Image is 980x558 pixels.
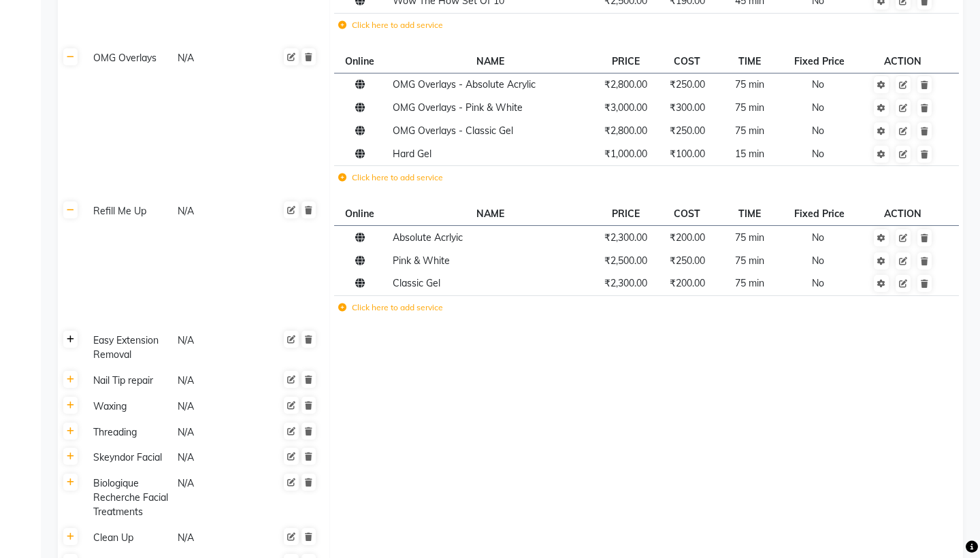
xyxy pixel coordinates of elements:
[88,50,171,67] div: OMG Overlays
[593,203,659,226] th: PRICE
[735,78,764,91] span: 75 min
[670,277,705,289] span: ₹200.00
[88,424,171,441] div: Threading
[88,203,171,220] div: Refill Me Up
[604,125,647,137] span: ₹2,800.00
[338,19,443,31] label: Click here to add service
[812,255,824,267] span: No
[735,277,764,289] span: 75 min
[715,203,783,226] th: TIME
[812,277,824,289] span: No
[176,475,259,521] div: N/A
[393,101,523,114] span: OMG Overlays - Pink & White
[670,255,705,267] span: ₹250.00
[812,125,824,137] span: No
[88,372,171,389] div: Nail Tip repair
[338,171,443,184] label: Click here to add service
[735,148,764,160] span: 15 min
[783,50,858,73] th: Fixed Price
[176,529,259,546] div: N/A
[604,277,647,289] span: ₹2,300.00
[393,231,463,244] span: Absolute Acrlyic
[88,475,171,521] div: Biologique Recherche Facial Treatments
[176,332,259,363] div: N/A
[783,203,858,226] th: Fixed Price
[735,125,764,137] span: 75 min
[393,148,431,160] span: Hard Gel
[812,231,824,244] span: No
[604,231,647,244] span: ₹2,300.00
[604,148,647,160] span: ₹1,000.00
[604,101,647,114] span: ₹3,000.00
[176,398,259,415] div: N/A
[715,50,783,73] th: TIME
[389,50,593,73] th: NAME
[812,148,824,160] span: No
[334,50,389,73] th: Online
[334,203,389,226] th: Online
[88,449,171,466] div: Skeyndor Facial
[735,231,764,244] span: 75 min
[670,231,705,244] span: ₹200.00
[858,203,947,226] th: ACTION
[88,398,171,415] div: Waxing
[604,78,647,91] span: ₹2,800.00
[735,101,764,114] span: 75 min
[393,125,513,137] span: OMG Overlays - Classic Gel
[176,424,259,441] div: N/A
[670,125,705,137] span: ₹250.00
[659,203,715,226] th: COST
[812,78,824,91] span: No
[176,372,259,389] div: N/A
[593,50,659,73] th: PRICE
[858,50,947,73] th: ACTION
[670,148,705,160] span: ₹100.00
[389,203,593,226] th: NAME
[659,50,715,73] th: COST
[604,255,647,267] span: ₹2,500.00
[176,50,259,67] div: N/A
[393,78,536,91] span: OMG Overlays - Absolute Acrylic
[735,255,764,267] span: 75 min
[393,277,440,289] span: Classic Gel
[88,332,171,363] div: Easy Extension Removal
[88,529,171,546] div: Clean Up
[176,203,259,220] div: N/A
[338,301,443,314] label: Click here to add service
[670,78,705,91] span: ₹250.00
[393,255,450,267] span: Pink & White
[176,449,259,466] div: N/A
[812,101,824,114] span: No
[670,101,705,114] span: ₹300.00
